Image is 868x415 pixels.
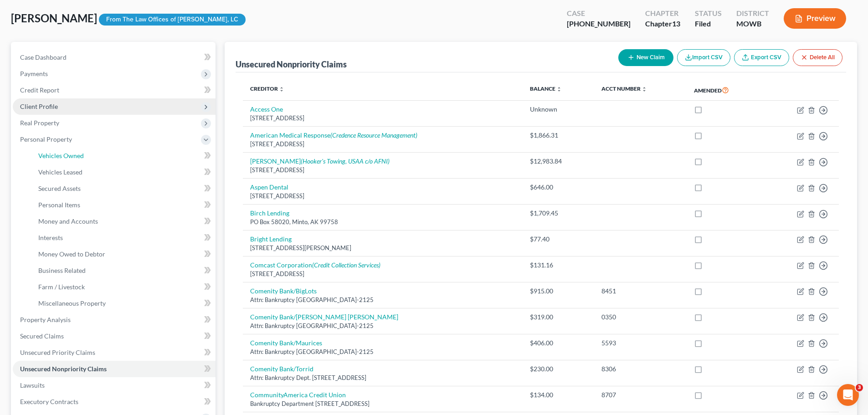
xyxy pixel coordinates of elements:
[250,339,322,347] a: Comenity Bank/Maurices
[13,361,216,377] a: Unsecured Nonpriority Claims
[13,344,216,361] a: Unsecured Priority Claims
[31,148,216,164] a: Vehicles Owned
[250,114,515,123] div: [STREET_ADDRESS]
[250,261,380,269] a: Comcast Corporation(Credit Collection Services)
[31,262,216,279] a: Business Related
[250,287,317,295] a: Comenity Bank/BigLots
[567,8,631,19] div: Case
[31,279,216,295] a: Farm / Livestock
[38,168,82,176] span: Vehicles Leased
[38,283,85,291] span: Farm / Livestock
[250,183,288,191] a: Aspen Dental
[38,184,81,192] span: Secured Assets
[530,85,562,92] a: Balance unfold_more
[13,394,216,410] a: Executory Contracts
[13,377,216,394] a: Lawsuits
[530,105,587,114] div: Unknown
[687,80,763,101] th: Amended
[793,49,842,66] button: Delete All
[20,316,71,323] span: Property Analysis
[530,261,587,270] div: $131.16
[736,8,769,19] div: District
[250,244,515,252] div: [STREET_ADDRESS][PERSON_NAME]
[31,213,216,230] a: Money and Accounts
[530,338,587,348] div: $406.00
[312,261,380,269] i: (Credit Collection Services)
[250,218,515,226] div: PO Box 58020, Minto, AK 99758
[695,8,722,19] div: Status
[38,299,106,307] span: Miscellaneous Property
[31,164,216,180] a: Vehicles Leased
[31,295,216,312] a: Miscellaneous Property
[250,131,417,139] a: American Medical Response(Credence Resource Management)
[601,313,679,322] div: 0350
[236,59,347,70] div: Unsecured Nonpriority Claims
[601,364,679,374] div: 8306
[38,234,63,241] span: Interests
[642,87,647,92] i: unfold_more
[601,287,679,296] div: 8451
[250,270,515,278] div: [STREET_ADDRESS]
[250,322,515,330] div: Attn: Bankruptcy [GEOGRAPHIC_DATA]-2125
[250,166,515,174] div: [STREET_ADDRESS]
[530,313,587,322] div: $319.00
[13,49,216,66] a: Case Dashboard
[20,70,48,77] span: Payments
[250,209,289,217] a: Birch Lending
[250,105,283,113] a: Access One
[672,19,680,28] span: 13
[31,197,216,213] a: Personal Items
[530,287,587,296] div: $915.00
[556,87,562,92] i: unfold_more
[250,157,390,165] a: [PERSON_NAME](Hooker's Towing, USAA c/o AFNI)
[645,8,680,19] div: Chapter
[38,250,105,258] span: Money Owed to Debtor
[20,86,59,94] span: Credit Report
[38,217,98,225] span: Money and Accounts
[31,246,216,262] a: Money Owed to Debtor
[38,201,80,209] span: Personal Items
[250,374,515,382] div: Attn: Bankruptcy Dept. [STREET_ADDRESS]
[250,400,515,408] div: Bankruptcy Department [STREET_ADDRESS]
[250,313,398,321] a: Comenity Bank/[PERSON_NAME] [PERSON_NAME]
[301,157,390,165] i: (Hooker's Towing, USAA c/o AFNI)
[695,19,722,29] div: Filed
[20,365,107,373] span: Unsecured Nonpriority Claims
[601,390,679,400] div: 8707
[13,328,216,344] a: Secured Claims
[530,157,587,166] div: $12,983.84
[784,8,846,29] button: Preview
[601,85,647,92] a: Acct Number unfold_more
[20,348,95,356] span: Unsecured Priority Claims
[250,140,515,149] div: [STREET_ADDRESS]
[38,266,86,274] span: Business Related
[677,49,730,66] button: Import CSV
[250,391,346,399] a: CommunityAmerica Credit Union
[736,19,769,29] div: MOWB
[20,135,72,143] span: Personal Property
[567,19,631,29] div: [PHONE_NUMBER]
[530,209,587,218] div: $1,709.45
[31,180,216,197] a: Secured Assets
[20,119,59,127] span: Real Property
[38,152,84,159] span: Vehicles Owned
[31,230,216,246] a: Interests
[20,102,58,110] span: Client Profile
[601,338,679,348] div: 5593
[530,183,587,192] div: $646.00
[250,192,515,200] div: [STREET_ADDRESS]
[645,19,680,29] div: Chapter
[618,49,673,66] button: New Claim
[250,235,292,243] a: Bright Lending
[530,131,587,140] div: $1,866.31
[20,53,67,61] span: Case Dashboard
[13,82,216,98] a: Credit Report
[250,296,515,304] div: Attn: Bankruptcy [GEOGRAPHIC_DATA]-2125
[279,87,284,92] i: unfold_more
[250,365,313,373] a: Comenity Bank/Torrid
[837,384,859,406] iframe: Intercom live chat
[250,85,284,92] a: Creditor unfold_more
[20,332,64,340] span: Secured Claims
[20,381,45,389] span: Lawsuits
[13,312,216,328] a: Property Analysis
